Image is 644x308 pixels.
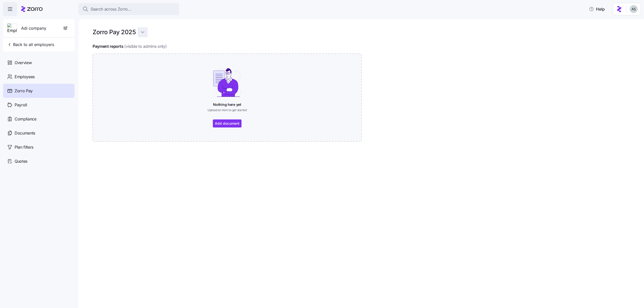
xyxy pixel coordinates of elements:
span: Employees [15,74,35,80]
span: Zorro Pay [15,88,33,94]
span: Quotes [15,158,27,164]
span: (visible to admins only) [124,43,167,50]
span: Overview [15,60,32,66]
img: Employer logo [7,23,17,33]
span: Payroll [15,102,27,108]
span: Back to all employers [7,41,54,48]
span: Plan filters [15,144,33,150]
h4: Payment reports [93,43,123,49]
a: Plan filters [3,140,74,154]
h1: Zorro Pay 2025 [93,28,136,36]
span: Adi company [21,25,46,31]
span: Search across Zorro... [91,6,131,12]
span: Documents [15,130,35,136]
span: Compliance [15,116,36,122]
a: Quotes [3,154,74,168]
a: Compliance [3,112,74,126]
img: c4d3a52e2a848ea5f7eb308790fba1e4 [630,5,638,13]
button: Help [585,4,609,14]
button: Search across Zorro... [78,3,179,15]
span: Help [589,6,605,12]
a: Overview [3,56,74,70]
a: Documents [3,126,74,140]
a: Zorro Pay [3,84,74,98]
a: Employees [3,70,74,84]
a: Payroll [3,98,74,112]
button: Back to all employers [5,39,56,50]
